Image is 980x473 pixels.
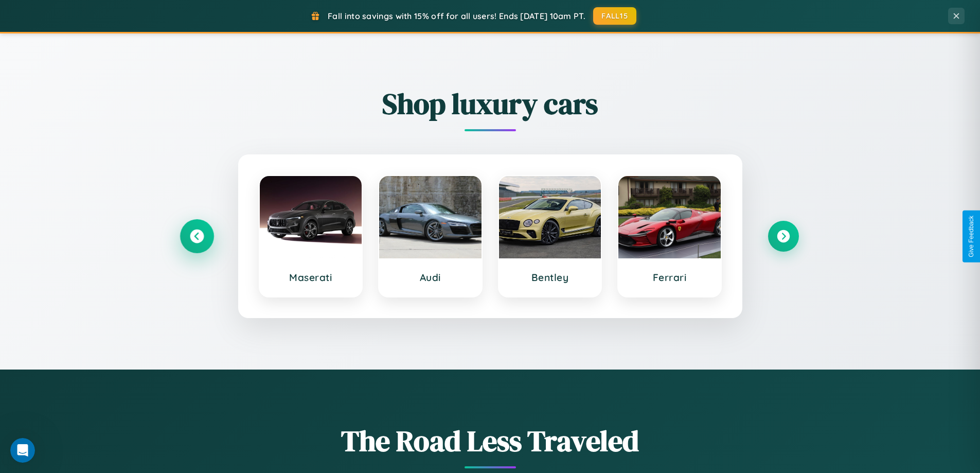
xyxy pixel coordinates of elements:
[182,421,799,461] h1: The Road Less Traveled
[270,271,352,284] h3: Maserati
[593,7,636,25] button: FALL15
[629,271,710,284] h3: Ferrari
[389,271,471,284] h3: Audi
[182,84,799,124] h2: Shop luxury cars
[10,438,35,463] iframe: Intercom live chat
[968,216,975,257] div: Give Feedback
[328,11,585,21] span: Fall into savings with 15% off for all users! Ends [DATE] 10am PT.
[509,271,591,284] h3: Bentley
